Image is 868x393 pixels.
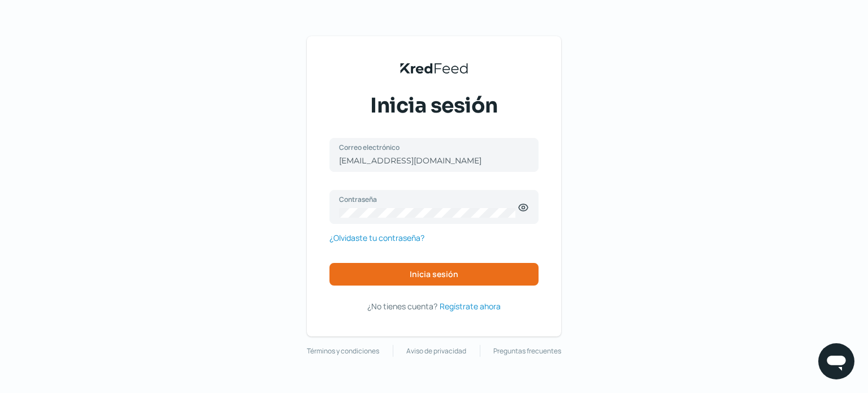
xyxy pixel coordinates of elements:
a: Aviso de privacidad [406,345,466,357]
a: Términos y condiciones [307,345,379,357]
a: Regístrate ahora [440,299,501,313]
span: ¿No tienes cuenta? [367,301,437,312]
span: Inicia sesión [410,270,458,278]
a: Preguntas frecuentes [493,345,561,357]
label: Contraseña [339,195,518,204]
label: Correo electrónico [339,142,518,152]
img: chatIcon [825,350,848,373]
button: Inicia sesión [329,263,539,286]
span: Inicia sesión [370,92,498,120]
a: ¿Olvidaste tu contraseña? [329,231,424,245]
